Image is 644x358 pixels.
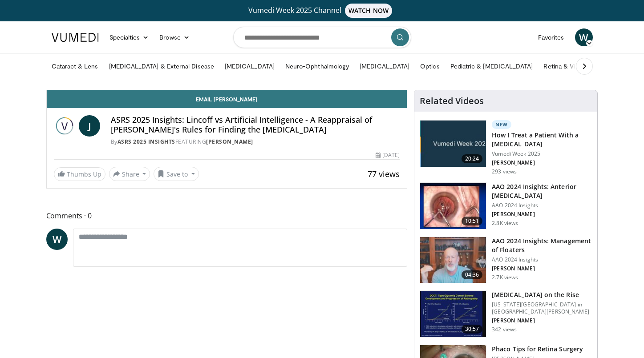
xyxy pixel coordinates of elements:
a: [MEDICAL_DATA] [354,57,415,75]
a: Browse [154,28,195,46]
img: 8e655e61-78ac-4b3e-a4e7-f43113671c25.150x105_q85_crop-smart_upscale.jpg [420,237,486,283]
a: Specialties [104,28,154,46]
p: AAO 2024 Insights [492,256,592,263]
a: Optics [415,57,445,75]
span: 20:24 [462,154,483,163]
a: W [46,229,68,250]
img: ASRS 2025 Insights [54,115,75,137]
a: 30:57 [MEDICAL_DATA] on the Rise [US_STATE][GEOGRAPHIC_DATA] in [GEOGRAPHIC_DATA][PERSON_NAME] [P... [420,290,592,338]
h3: How I Treat a Patient With a [MEDICAL_DATA] [492,131,592,149]
h4: ASRS 2025 Insights: Lincoff vs Artificial Intelligence - A Reappraisal of [PERSON_NAME]'s Rules f... [111,115,400,134]
a: [PERSON_NAME] [206,138,253,145]
h4: Related Videos [420,96,484,106]
a: Cataract & Lens [46,57,104,75]
a: W [575,28,593,46]
img: 4ce8c11a-29c2-4c44-a801-4e6d49003971.150x105_q85_crop-smart_upscale.jpg [420,291,486,337]
p: 293 views [492,168,517,175]
p: [PERSON_NAME] [492,317,592,324]
a: [MEDICAL_DATA] & External Disease [104,57,219,75]
img: fd942f01-32bb-45af-b226-b96b538a46e6.150x105_q85_crop-smart_upscale.jpg [420,183,486,229]
a: 20:24 New How I Treat a Patient With a [MEDICAL_DATA] Vumedi Week 2025 [PERSON_NAME] 293 views [420,120,592,175]
img: VuMedi Logo [52,33,99,42]
span: 30:57 [462,325,483,334]
p: New [492,120,511,129]
a: [MEDICAL_DATA] [219,57,280,75]
p: [PERSON_NAME] [492,159,592,166]
img: 02d29458-18ce-4e7f-be78-7423ab9bdffd.jpg.150x105_q85_crop-smart_upscale.jpg [420,121,486,167]
span: 10:51 [462,217,483,225]
div: [DATE] [376,151,400,159]
a: 10:51 AAO 2024 Insights: Anterior [MEDICAL_DATA] AAO 2024 Insights [PERSON_NAME] 2.8K views [420,182,592,229]
a: Retina & Vitreous [538,57,599,75]
a: ASRS 2025 Insights [117,138,175,145]
button: Share [109,167,150,181]
p: [PERSON_NAME] [492,265,592,272]
a: J [79,115,100,137]
p: 2.8K views [492,220,518,227]
a: Pediatric & [MEDICAL_DATA] [445,57,539,75]
span: WATCH NOW [345,4,392,18]
input: Search topics, interventions [233,27,411,48]
a: Thumbs Up [54,167,105,181]
a: 04:36 AAO 2024 Insights: Management of Floaters AAO 2024 Insights [PERSON_NAME] 2.7K views [420,237,592,284]
h3: [MEDICAL_DATA] on the Rise [492,290,592,299]
h3: AAO 2024 Insights: Anterior [MEDICAL_DATA] [492,182,592,200]
h3: Phaco Tips for Retina Surgery [492,345,583,354]
h3: AAO 2024 Insights: Management of Floaters [492,237,592,254]
a: Favorites [533,28,570,46]
span: 04:36 [462,270,483,279]
span: Comments 0 [46,210,408,221]
p: [PERSON_NAME] [492,211,592,218]
button: Save to [154,167,199,181]
p: Vumedi Week 2025 [492,150,592,157]
a: Email [PERSON_NAME] [47,90,407,108]
p: 2.7K views [492,274,518,281]
div: By FEATURING [111,138,400,146]
a: Vumedi Week 2025 ChannelWATCH NOW [53,4,591,18]
p: [US_STATE][GEOGRAPHIC_DATA] in [GEOGRAPHIC_DATA][PERSON_NAME] [492,301,592,315]
p: 342 views [492,326,517,333]
span: 77 views [368,169,400,179]
p: AAO 2024 Insights [492,202,592,209]
a: Neuro-Ophthalmology [280,57,354,75]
